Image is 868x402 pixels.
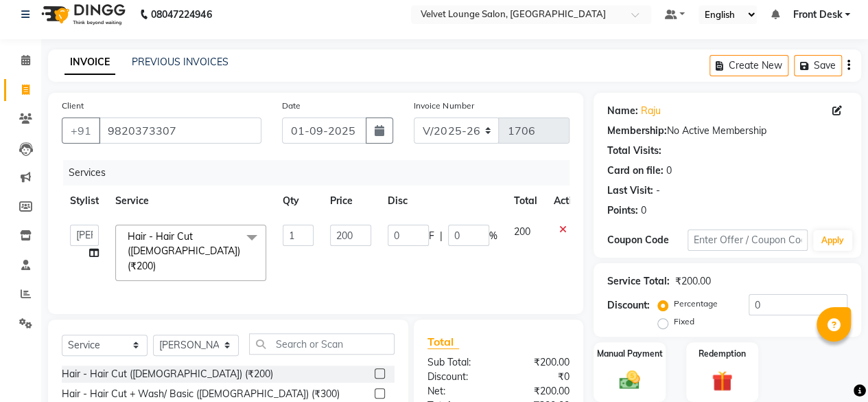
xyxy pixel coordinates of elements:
span: F [429,229,434,243]
div: ₹200.00 [675,274,711,289]
div: 0 [666,164,672,178]
div: Coupon Code [607,233,688,247]
label: Invoice Number [414,100,473,112]
span: Total [427,335,459,349]
img: _gift.svg [705,368,739,394]
th: Price [322,186,379,216]
th: Service [107,186,274,216]
th: Action [546,186,591,216]
a: x [156,260,162,272]
span: 200 [514,225,530,238]
div: 0 [641,203,646,218]
div: Discount: [607,298,650,313]
div: ₹0 [498,370,580,384]
img: _cash.svg [613,368,646,392]
input: Enter Offer / Coupon Code [688,230,808,251]
a: Raju [641,104,661,118]
div: No Active Membership [607,124,847,138]
span: Hair - Hair Cut ([DEMOGRAPHIC_DATA]) (₹200) [128,230,240,272]
div: - [656,183,660,198]
label: Date [282,100,301,112]
input: Search or Scan [249,333,395,355]
span: Front Desk [793,8,842,22]
button: Create New [709,55,788,76]
span: | [440,229,443,243]
label: Client [62,100,84,112]
div: Membership: [607,124,667,138]
div: Last Visit: [607,183,653,198]
th: Qty [274,186,322,216]
div: ₹200.00 [498,355,580,370]
a: INVOICE [64,50,115,75]
span: % [489,229,497,243]
div: Name: [607,104,638,118]
th: Disc [379,186,506,216]
button: +91 [62,118,100,144]
div: ₹200.00 [498,384,580,399]
div: Card on file: [607,164,664,178]
div: Net: [417,384,499,399]
label: Redemption [699,348,746,360]
th: Stylist [62,186,107,216]
div: Sub Total: [417,355,499,370]
div: Discount: [417,370,499,384]
div: Points: [607,203,638,218]
input: Search by Name/Mobile/Email/Code [99,118,261,144]
th: Total [506,186,546,216]
label: Fixed [674,315,694,328]
button: Save [794,55,842,76]
label: Manual Payment [597,348,663,360]
div: Services [63,160,580,186]
div: Service Total: [607,274,670,289]
div: Hair - Hair Cut + Wash/ Basic ([DEMOGRAPHIC_DATA]) (₹300) [62,387,340,401]
div: Total Visits: [607,144,661,158]
label: Percentage [674,298,718,310]
div: Hair - Hair Cut ([DEMOGRAPHIC_DATA]) (₹200) [62,367,273,381]
a: PREVIOUS INVOICES [132,56,228,68]
button: Apply [813,230,852,251]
